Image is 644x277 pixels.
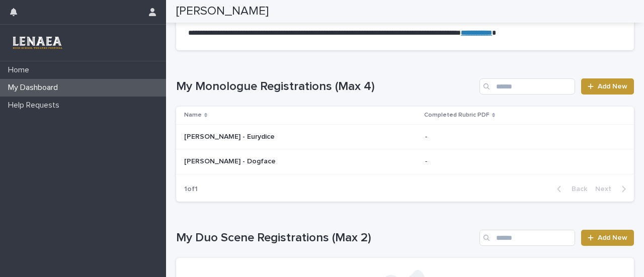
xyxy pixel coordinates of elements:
span: Next [595,186,617,193]
p: [PERSON_NAME] - Eurydice [184,133,417,141]
span: Add New [598,234,627,241]
tr: [PERSON_NAME] - Eurydice- [176,124,634,149]
input: Search [479,78,575,95]
p: Name [184,110,202,121]
button: Back [549,184,591,194]
h1: My Monologue Registrations (Max 4) [176,79,475,94]
input: Search [479,230,575,246]
p: 1 of 1 [176,177,206,202]
p: Home [4,65,37,75]
p: My Dashboard [4,83,66,93]
p: - [425,133,618,141]
p: - [425,157,618,166]
p: [PERSON_NAME] - Dogface [184,157,417,166]
a: Add New [581,78,634,95]
tr: [PERSON_NAME] - Dogface- [176,149,634,174]
h1: My Duo Scene Registrations (Max 2) [176,231,475,245]
span: Back [566,186,587,193]
p: Help Requests [4,101,67,110]
img: 3TRreipReCSEaaZc33pQ [8,33,66,53]
p: Completed Rubric PDF [424,110,490,121]
span: Add New [598,83,627,90]
a: Add New [581,230,634,246]
h2: [PERSON_NAME] [176,4,269,19]
button: Next [591,184,634,194]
